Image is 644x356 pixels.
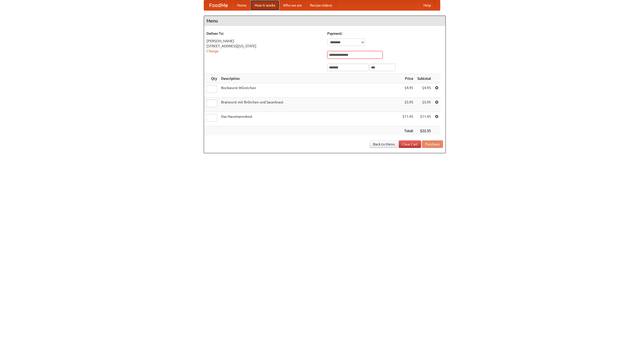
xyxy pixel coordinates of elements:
[415,74,433,83] th: Subtotal
[306,0,336,10] a: Recipe videos
[400,74,415,83] th: Price
[207,49,219,53] a: Change
[219,98,400,112] td: Bratwurst mit Brötchen und Sauerkraut
[204,0,233,10] a: FoodMe
[219,83,400,98] td: Bockwurst Würstchen
[415,112,433,126] td: $11.45
[251,0,279,10] a: How it works
[422,140,443,148] button: Purchase
[415,98,433,112] td: $5.95
[400,112,415,126] td: $11.45
[233,0,251,10] a: Home
[207,31,322,36] h5: Deliver To:
[279,0,306,10] a: Who we are
[370,140,398,148] a: Back to Menu
[400,83,415,98] td: $4.95
[415,126,433,136] th: $22.35
[400,98,415,112] td: $5.95
[207,38,322,44] div: [PERSON_NAME]
[219,112,400,126] td: Das Hausmannskost
[204,74,219,83] th: Qty
[219,74,400,83] th: Description
[399,140,421,148] a: Clear Cart
[415,83,433,98] td: $4.95
[204,16,446,26] h4: Menu
[419,0,435,10] a: Help
[327,31,443,36] h5: Payment:
[207,44,322,49] div: [STREET_ADDRESS][US_STATE]
[400,126,415,136] th: Total:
